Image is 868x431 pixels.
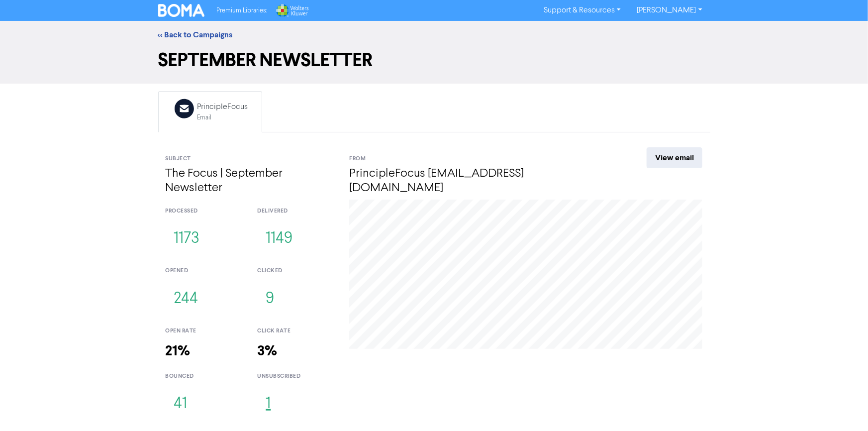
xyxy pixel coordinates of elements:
[647,147,702,168] a: View email
[257,267,334,275] div: clicked
[166,222,208,255] button: 1173
[166,167,335,196] h4: The Focus | September Newsletter
[158,49,710,72] h1: SEPTEMBER NEWSLETTER
[166,327,243,335] div: open rate
[166,207,243,215] div: processed
[349,167,610,196] h4: PrincipleFocus [EMAIL_ADDRESS][DOMAIN_NAME]
[275,4,309,17] img: Wolters Kluwer
[166,267,243,275] div: opened
[257,342,277,360] strong: 3%
[257,388,279,421] button: 1
[257,222,301,255] button: 1149
[166,283,207,316] button: 244
[158,4,205,17] img: BOMA Logo
[257,372,334,381] div: unsubscribed
[158,30,233,40] a: << Back to Campaigns
[257,283,283,316] button: 9
[166,388,196,421] button: 41
[818,383,868,431] iframe: Chat Widget
[197,101,248,113] div: PrincipleFocus
[216,7,267,14] span: Premium Libraries:
[349,155,610,163] div: From
[166,372,243,381] div: bounced
[197,113,248,122] div: Email
[257,207,334,215] div: delivered
[257,327,334,335] div: click rate
[166,342,191,360] strong: 21%
[629,2,710,18] a: [PERSON_NAME]
[536,2,629,18] a: Support & Resources
[166,155,335,163] div: Subject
